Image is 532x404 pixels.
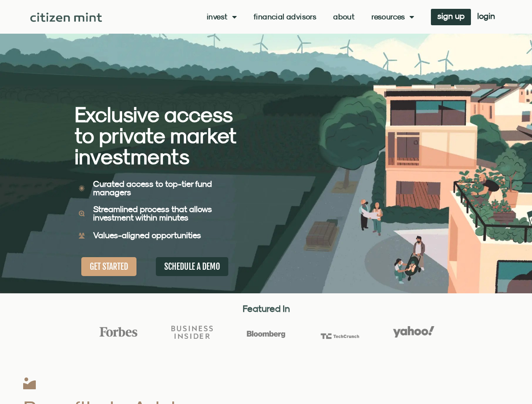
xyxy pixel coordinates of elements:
a: Resources [372,13,414,21]
a: Financial Advisors [254,13,316,21]
b: Streamlined process that allows investment within minutes [93,204,212,222]
a: Invest [207,13,237,21]
span: sign up [437,13,465,19]
b: Values-aligned opportunities [93,230,201,240]
a: About [333,13,355,21]
img: Citizen Mint [30,13,102,22]
nav: Menu [207,13,414,21]
h2: Exclusive access to private market investments [75,104,237,167]
a: GET STARTED [81,257,136,276]
a: sign up [431,9,471,25]
img: Forbes Logo [98,327,139,338]
a: SCHEDULE A DEMO [156,257,228,276]
span: login [477,13,495,19]
span: GET STARTED [90,261,128,272]
b: Curated access to top-tier fund managers [93,179,212,197]
a: login [471,9,501,25]
strong: Featured In [243,303,290,314]
span: SCHEDULE A DEMO [164,261,220,272]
